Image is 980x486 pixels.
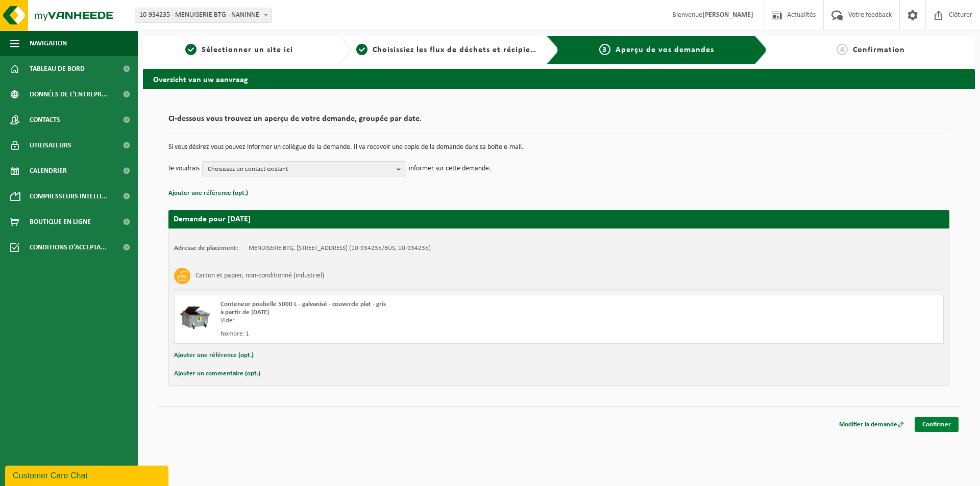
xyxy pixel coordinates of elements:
[168,144,949,151] p: Si vous désirez vous pouvez informer un collègue de la demande. Il va recevoir une copie de la de...
[599,44,610,55] span: 3
[249,244,431,252] td: MENUISERIE BTG, [STREET_ADDRESS] (10-934235/BUS, 10-934235)
[30,133,71,158] span: Utilisateurs
[202,161,406,176] button: Choisissez un contact existant
[30,209,91,235] span: Boutique en ligne
[148,44,331,56] a: 1Sélectionner un site ici
[168,115,949,129] h2: Ci-dessous vous trouvez un aperçu de votre demande, groupée par date.
[168,161,200,176] p: Je voudrais
[168,187,248,200] button: Ajouter une référence (opt.)
[135,8,271,22] span: 10-934235 - MENUISERIE BTG - NANINNE
[831,417,912,432] a: Modifier la demande
[915,417,959,432] a: Confirmer
[30,184,108,209] span: Compresseurs intelli...
[220,309,269,316] strong: à partir de [DATE]
[220,330,600,338] div: Nombre: 1
[180,300,210,331] img: WB-5000-GAL-GY-01.png
[143,69,975,89] h2: Overzicht van uw aanvraag
[30,31,67,56] span: Navigation
[616,46,714,54] span: Aperçu de vos demandes
[30,82,108,107] span: Données de l'entrepr...
[174,215,251,223] strong: Demande pour [DATE]
[202,46,293,54] span: Sélectionner un site ici
[5,464,170,486] iframe: chat widget
[30,158,67,184] span: Calendrier
[174,349,254,362] button: Ajouter une référence (opt.)
[220,301,386,308] span: Conteneur poubelle 5000 L - galvanisé - couvercle plat - gris
[135,8,272,23] span: 10-934235 - MENUISERIE BTG - NANINNE
[409,161,491,176] p: informer sur cette demande.
[174,245,238,251] strong: Adresse de placement:
[837,44,848,55] span: 4
[220,317,600,325] div: Vider
[30,235,107,260] span: Conditions d'accepta...
[356,44,539,56] a: 2Choisissiez les flux de déchets et récipients
[30,107,60,133] span: Contacts
[373,46,543,54] span: Choisissiez les flux de déchets et récipients
[174,367,260,380] button: Ajouter un commentaire (opt.)
[853,46,905,54] span: Confirmation
[30,56,85,82] span: Tableau de bord
[356,44,367,55] span: 2
[185,44,197,55] span: 1
[702,11,753,19] strong: [PERSON_NAME]
[195,268,324,284] h3: Carton et papier, non-conditionné (industriel)
[208,162,393,177] span: Choisissez un contact existant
